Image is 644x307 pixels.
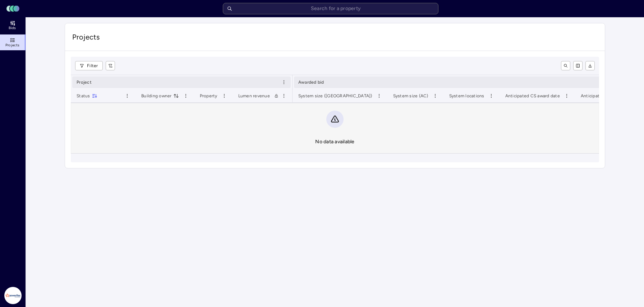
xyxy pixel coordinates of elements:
button: toggle sorting [173,93,179,99]
span: Bids [9,26,16,30]
img: Powerflex [4,287,22,304]
span: Lumen revenue [238,92,270,99]
span: Projects [5,43,19,47]
span: Status [77,92,97,99]
span: System size (AC) [393,92,428,99]
button: toggle sorting [92,93,97,99]
span: Building owner [141,92,179,99]
span: Anticipated CS award date [505,92,560,99]
div: No data available [315,138,354,146]
button: toggle search [561,61,570,70]
span: Anticipated NTP [581,92,615,99]
span: System size ([GEOGRAPHIC_DATA]) [298,92,372,99]
input: Search for a property [223,3,438,14]
button: Filter [75,61,103,70]
span: Filter [87,62,98,69]
span: Property [200,92,217,99]
span: Awarded bid [298,79,324,86]
span: Project [77,79,92,86]
button: show/hide columns [573,61,583,70]
span: System locations [449,92,484,99]
span: Projects [72,32,598,42]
